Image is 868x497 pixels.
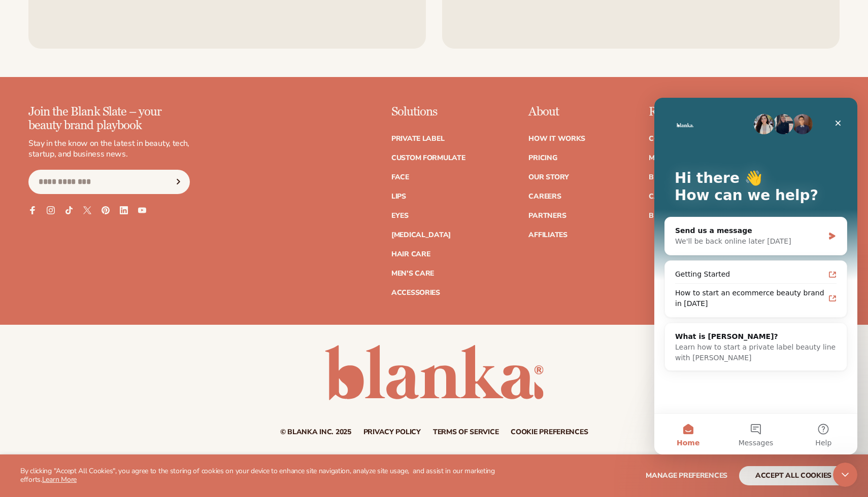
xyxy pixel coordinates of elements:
a: Partners [528,212,566,219]
a: Case Studies [649,193,699,200]
button: Manage preferences [646,466,727,485]
iframe: Intercom live chat [654,98,857,454]
a: Marketing services [649,155,726,162]
p: Stay in the know on the latest in beauty, tech, startup, and business news. [28,138,190,160]
p: By clicking "Accept All Cookies", you agree to the storing of cookies on your device to enhance s... [20,467,512,484]
a: Learn More [42,475,77,484]
a: Beyond the brand [649,212,722,219]
a: [MEDICAL_DATA] [391,232,451,239]
a: Accessories [391,289,440,296]
a: Privacy policy [363,429,421,436]
p: Resources [649,105,729,119]
p: Join the Blank Slate – your beauty brand playbook [28,105,190,132]
a: Lips [391,193,406,200]
a: Men's Care [391,270,434,277]
a: Affiliates [528,232,567,239]
p: About [528,105,585,119]
iframe: Intercom live chat [833,463,857,487]
a: Cookie preferences [511,429,588,436]
p: Solutions [391,105,465,119]
small: © Blanka Inc. 2025 [280,427,351,437]
a: Terms of service [433,429,499,436]
a: Blanka Academy [649,174,716,181]
a: Our Story [528,174,569,181]
span: Manage preferences [646,471,727,480]
a: Hair Care [391,251,430,258]
button: Subscribe [167,170,189,194]
a: Connect your store [649,135,729,142]
a: How It Works [528,135,585,142]
button: accept all cookies [739,466,848,485]
a: Private label [391,135,444,142]
a: Pricing [528,155,557,162]
a: Custom formulate [391,155,465,162]
a: Careers [528,193,561,200]
a: Face [391,174,409,181]
a: Eyes [391,212,409,219]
